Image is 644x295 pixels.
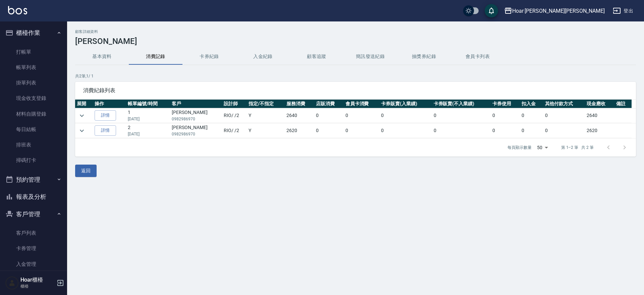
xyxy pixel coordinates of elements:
td: 0 [491,108,520,123]
th: 店販消費 [314,100,344,108]
td: 2 [126,123,170,138]
button: save [485,4,498,17]
th: 服務消費 [285,100,314,108]
td: 0 [432,108,491,123]
a: 詳情 [95,110,116,121]
td: 0 [520,108,543,123]
a: 排班表 [3,137,64,153]
h2: 顧客詳細資料 [75,29,636,34]
p: [DATE] [128,131,168,137]
button: 卡券紀錄 [182,49,236,65]
button: 入金紀錄 [236,49,290,65]
td: 0 [543,123,585,138]
td: 2620 [285,123,314,138]
button: 基本資料 [75,49,129,65]
a: 卡券管理 [3,241,64,256]
td: 0 [314,123,344,138]
td: 0 [314,108,344,123]
th: 扣入金 [520,100,543,108]
th: 備註 [614,100,632,108]
th: 指定/不指定 [247,100,285,108]
button: expand row [77,111,87,121]
th: 卡券販賣(不入業績) [432,100,491,108]
td: 0 [379,108,432,123]
p: 每頁顯示數量 [507,144,532,151]
button: 會員卡列表 [451,49,504,65]
img: Person [5,276,19,290]
th: 其他付款方式 [543,100,585,108]
th: 客戶 [170,100,222,108]
th: 會員卡消費 [344,100,379,108]
p: 0982986970 [172,131,220,137]
a: 現金收支登錄 [3,91,64,106]
td: 0 [379,123,432,138]
button: Hoar [PERSON_NAME][PERSON_NAME] [501,4,607,18]
button: 報表及分析 [3,188,64,205]
th: 展開 [75,100,93,108]
a: 打帳單 [3,44,64,60]
td: [PERSON_NAME] [170,123,222,138]
h5: Hoar櫃檯 [20,277,55,283]
div: 50 [534,138,550,157]
p: [DATE] [128,116,168,122]
button: 登出 [610,5,636,17]
td: 0 [432,123,491,138]
td: RIO / /2 [222,123,247,138]
td: 0 [520,123,543,138]
td: Y [247,108,285,123]
button: expand row [77,126,87,136]
p: 櫃檯 [20,283,55,289]
div: Hoar [PERSON_NAME][PERSON_NAME] [512,7,605,15]
td: 2620 [585,123,614,138]
th: 帳單編號/時間 [126,100,170,108]
th: 操作 [93,100,126,108]
button: 預約管理 [3,171,64,188]
p: 第 1–2 筆 共 2 筆 [561,144,594,151]
span: 消費紀錄列表 [83,87,628,94]
img: Logo [8,6,27,14]
p: 共 2 筆, 1 / 1 [75,73,636,79]
button: 顧客追蹤 [290,49,343,65]
td: 2640 [585,108,614,123]
a: 掃碼打卡 [3,153,64,168]
button: 抽獎券紀錄 [397,49,451,65]
a: 客戶列表 [3,225,64,241]
td: 0 [491,123,520,138]
td: 0 [543,108,585,123]
td: RIO / /2 [222,108,247,123]
a: 每日結帳 [3,122,64,137]
td: Y [247,123,285,138]
td: 0 [344,123,379,138]
th: 設計師 [222,100,247,108]
th: 卡券販賣(入業績) [379,100,432,108]
th: 現金應收 [585,100,614,108]
button: 櫃檯作業 [3,24,64,42]
a: 帳單列表 [3,60,64,75]
a: 掛單列表 [3,75,64,91]
button: 客戶管理 [3,205,64,223]
td: [PERSON_NAME] [170,108,222,123]
button: 返回 [75,165,97,177]
a: 入金管理 [3,256,64,272]
td: 1 [126,108,170,123]
a: 詳情 [95,125,116,136]
h3: [PERSON_NAME] [75,37,636,46]
p: 0982986970 [172,116,220,122]
a: 材料自購登錄 [3,106,64,122]
button: 消費記錄 [129,49,182,65]
td: 2640 [285,108,314,123]
button: 簡訊發送紀錄 [343,49,397,65]
th: 卡券使用 [491,100,520,108]
td: 0 [344,108,379,123]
